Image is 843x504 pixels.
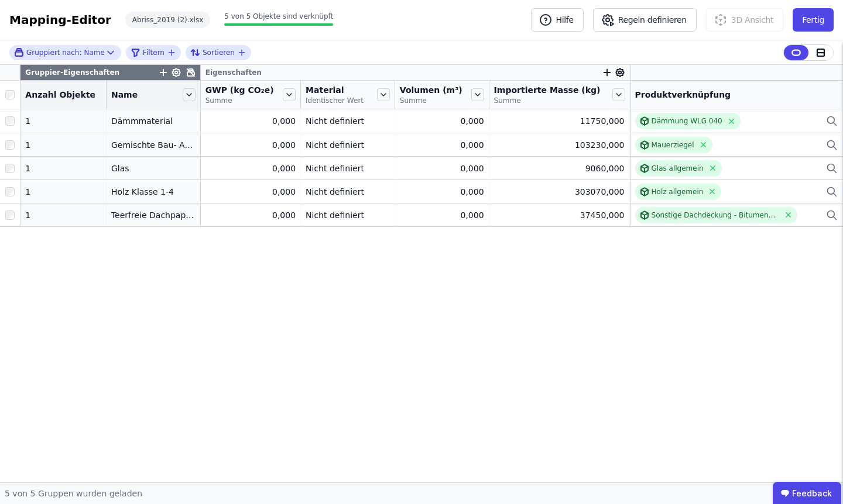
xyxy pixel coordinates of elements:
div: Nicht definiert [306,115,390,127]
div: 0,000 [400,115,484,127]
div: Sonstige Dachdeckung - Bitumenprodukte allgemein [652,210,779,220]
span: Importierte Masse (kg) [494,84,601,96]
div: Teerfreie Dachpappe [111,209,196,221]
button: filter_by [131,46,176,60]
div: Holz Klasse 1-4 [111,186,196,198]
div: Dämmung WLG 040 [652,116,722,126]
div: 0,000 [400,163,484,174]
span: Filtern [143,48,165,57]
div: Nicht definiert [306,209,390,221]
button: Regeln definieren [593,8,697,32]
div: Mauerziegel [652,140,694,150]
div: Nicht definiert [306,139,390,151]
div: 103230,000 [494,139,625,151]
div: 0,000 [400,209,484,221]
div: Gemischte Bau- Abbruchabfälle [111,139,196,151]
div: 11750,000 [494,115,625,127]
span: Anzahl Objekte [25,89,95,101]
button: Fertig [793,8,834,32]
div: Glas allgemein [652,164,704,173]
div: 0,000 [205,209,296,221]
span: Summe [205,96,274,105]
div: 1 [25,115,101,127]
div: 0,000 [205,163,296,174]
div: Nicht definiert [306,163,390,174]
span: GWP (kg CO₂e) [205,84,274,96]
div: Mapping-Editor [9,12,111,28]
span: Material [306,84,364,96]
span: Identischer Wert [306,96,364,105]
span: 5 von 5 Objekte sind verknüpft [224,12,333,20]
div: 0,000 [205,139,296,151]
button: Hilfe [531,8,584,32]
span: Eigenschaften [205,68,262,77]
div: 0,000 [205,115,296,127]
span: Volumen (m³) [400,84,462,96]
div: 0,000 [205,186,296,198]
span: Summe [494,96,601,105]
div: Glas [111,163,196,174]
div: Holz allgemein [652,187,704,196]
div: 303070,000 [494,186,625,198]
span: Gruppiert nach: [26,48,81,57]
div: 9060,000 [494,163,625,174]
div: Produktverknüpfung [635,89,838,101]
div: Name [14,47,105,57]
span: Summe [400,96,462,105]
div: 1 [25,139,101,151]
div: 0,000 [400,139,484,151]
div: 1 [25,209,101,221]
span: Sortieren [203,48,235,57]
span: Name [111,89,138,101]
div: Dämmmaterial [111,115,196,127]
button: Sortieren [190,46,246,60]
div: 0,000 [400,186,484,198]
div: 1 [25,186,101,198]
div: 1 [25,163,101,174]
span: Gruppier-Eigenschaften [25,68,119,77]
div: Abriss_2019 (2).xlsx [125,12,211,28]
div: Nicht definiert [306,186,390,198]
button: 3D Ansicht [706,8,783,32]
div: 37450,000 [494,209,625,221]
